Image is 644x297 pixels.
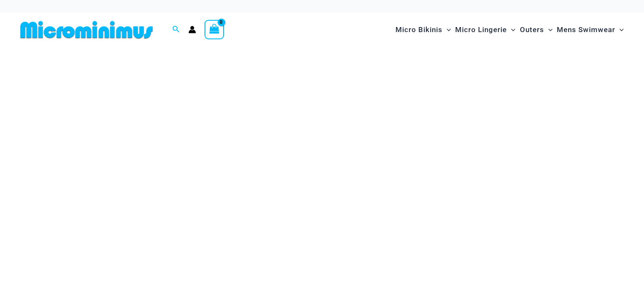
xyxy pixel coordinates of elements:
[557,19,615,41] span: Mens Swimwear
[442,19,451,41] span: Menu Toggle
[507,19,515,41] span: Menu Toggle
[188,26,196,33] a: Account icon link
[520,19,544,41] span: Outers
[172,25,180,35] a: Search icon link
[453,17,517,43] a: Micro LingerieMenu ToggleMenu Toggle
[518,17,555,43] a: OutersMenu ToggleMenu Toggle
[17,20,156,39] img: MM SHOP LOGO FLAT
[205,20,224,39] a: View Shopping Cart, empty
[393,17,453,43] a: Micro BikinisMenu ToggleMenu Toggle
[455,19,507,41] span: Micro Lingerie
[555,17,626,43] a: Mens SwimwearMenu ToggleMenu Toggle
[395,19,442,41] span: Micro Bikinis
[544,19,553,41] span: Menu Toggle
[615,19,624,41] span: Menu Toggle
[392,16,627,44] nav: Site Navigation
